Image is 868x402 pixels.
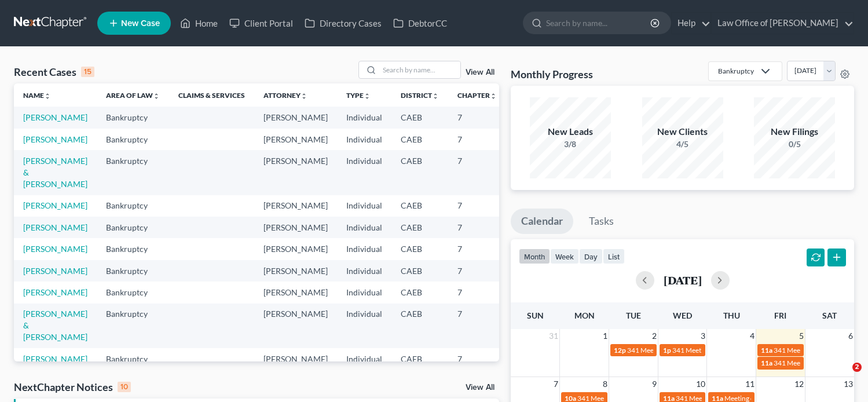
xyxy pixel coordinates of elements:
a: Home [174,13,224,34]
a: Client Portal [224,13,299,34]
td: Individual [337,238,391,260]
a: Attorneyunfold_more [263,91,307,100]
td: 7 [448,195,506,217]
div: New Clients [642,125,723,138]
td: CAEB [391,304,448,348]
td: CAEB [391,217,448,238]
a: [PERSON_NAME] [23,112,87,122]
td: Individual [337,304,391,348]
span: 11a [761,346,772,355]
span: Sun [527,310,544,320]
span: 1p [663,346,671,355]
div: 0/5 [754,138,835,150]
a: Help [672,13,710,34]
td: [PERSON_NAME] [254,107,337,128]
a: [PERSON_NAME] [23,134,87,144]
td: [PERSON_NAME] [254,282,337,303]
td: [PERSON_NAME] [254,260,337,282]
a: [PERSON_NAME] & [PERSON_NAME] [23,156,87,189]
a: [PERSON_NAME] [23,222,87,232]
td: [PERSON_NAME] [254,238,337,260]
h2: [DATE] [664,274,702,286]
span: Thu [723,310,740,320]
i: unfold_more [44,93,51,100]
td: Bankruptcy [97,217,169,238]
td: CAEB [391,260,448,282]
span: 7 [552,377,559,391]
span: 11 [744,377,756,391]
div: NextChapter Notices [14,380,131,394]
td: Individual [337,348,391,393]
span: 5 [798,329,805,343]
div: 10 [118,382,131,392]
td: CAEB [391,150,448,195]
a: Calendar [511,209,573,234]
a: Typeunfold_more [346,91,371,100]
td: 7 [448,129,506,150]
span: Mon [574,310,595,320]
td: CAEB [391,195,448,217]
td: 7 [448,150,506,195]
td: Bankruptcy [97,150,169,195]
a: [PERSON_NAME] [23,266,87,276]
a: [PERSON_NAME] & [PERSON_NAME] [23,309,87,342]
td: [PERSON_NAME] [254,217,337,238]
a: [PERSON_NAME] & [PERSON_NAME] [23,354,87,387]
td: [PERSON_NAME] [254,129,337,150]
span: 2 [651,329,658,343]
td: Individual [337,282,391,303]
td: Bankruptcy [97,304,169,348]
span: 341 Meeting for [PERSON_NAME][GEOGRAPHIC_DATA] [672,346,847,355]
a: Directory Cases [299,13,387,34]
a: Law Office of [PERSON_NAME] [712,13,854,34]
td: Bankruptcy [97,238,169,260]
td: CAEB [391,348,448,393]
div: 4/5 [642,138,723,150]
a: Chapterunfold_more [457,91,497,100]
span: 12p [614,346,626,355]
div: New Leads [530,125,611,138]
td: 7 [448,282,506,303]
span: 8 [602,377,609,391]
span: 2 [852,363,862,372]
td: 7 [448,348,506,393]
a: View All [466,383,495,392]
td: CAEB [391,129,448,150]
span: New Case [121,19,160,28]
span: 4 [749,329,756,343]
td: 7 [448,217,506,238]
td: Bankruptcy [97,195,169,217]
span: 9 [651,377,658,391]
a: DebtorCC [387,13,453,34]
td: 7 [448,304,506,348]
iframe: Intercom live chat [829,363,856,390]
td: Individual [337,260,391,282]
td: CAEB [391,282,448,303]
a: [PERSON_NAME] [23,200,87,210]
a: Tasks [578,209,624,234]
td: Bankruptcy [97,107,169,128]
td: Bankruptcy [97,260,169,282]
a: Districtunfold_more [401,91,439,100]
span: 31 [548,329,559,343]
span: 12 [793,377,805,391]
span: 6 [847,329,854,343]
td: 7 [448,107,506,128]
input: Search by name... [379,61,460,78]
span: 11a [761,359,772,367]
button: month [519,248,550,264]
a: Nameunfold_more [23,91,51,100]
span: Wed [673,310,692,320]
td: Individual [337,217,391,238]
div: 15 [81,67,94,77]
span: Sat [822,310,837,320]
i: unfold_more [432,93,439,100]
div: New Filings [754,125,835,138]
span: 341 Meeting for Cariss Milano & [PERSON_NAME] [627,346,779,355]
a: [PERSON_NAME] [23,287,87,297]
td: Individual [337,195,391,217]
span: Tue [626,310,641,320]
td: CAEB [391,107,448,128]
i: unfold_more [153,93,160,100]
td: Bankruptcy [97,282,169,303]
